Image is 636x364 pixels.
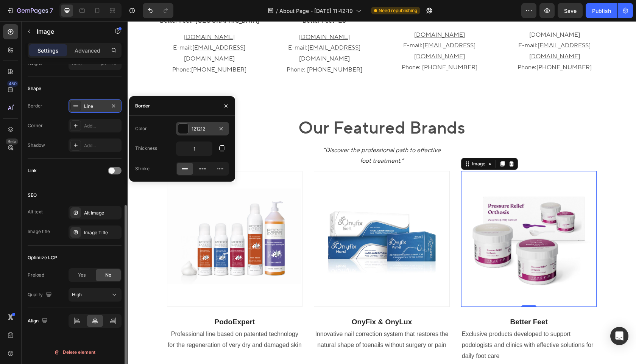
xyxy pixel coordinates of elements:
div: Alt text [28,208,43,215]
p: Professional line based on patented technology for the regeneration of very dry and damaged skin [40,308,175,330]
button: Delete element [28,346,122,358]
span: Save [564,8,577,14]
button: High [69,288,122,302]
div: Corner [28,122,43,129]
span: High [72,292,82,297]
div: Stroke [135,165,150,172]
u: [DOMAIN_NAME] [287,10,337,17]
button: 7 [3,3,56,18]
span: Need republishing [379,7,417,14]
div: Quality [28,290,53,300]
div: 121212 [192,126,214,132]
p: Advanced [75,47,100,54]
div: Optimize LCP [28,254,57,261]
div: Border [135,103,150,109]
p: Exclusive products developed to support podologists and clinics with effective solutions for dail... [334,308,469,340]
p: Settings [37,47,59,54]
div: Open Intercom Messenger [610,327,628,345]
div: Alt Image [84,210,120,216]
span: Yes [78,272,86,278]
div: Line [84,103,106,110]
span: No [105,272,111,278]
h2: Our Featured Brands [39,95,469,119]
span: / [276,7,278,15]
i: foot treatment.“ [232,136,276,143]
div: Add... [84,123,120,129]
div: Link [28,167,37,174]
a: [DOMAIN_NAME] [402,10,452,17]
div: Color [135,125,147,132]
div: Image title [28,228,50,235]
input: Auto [176,142,212,156]
div: 450 [7,81,18,87]
div: Align [28,316,49,326]
p: Better Feet [334,296,469,306]
div: Delete element [54,348,95,357]
div: Rich Text Editor. Editing area: main [39,307,175,330]
div: Undo/Redo [143,3,173,18]
button: Publish [586,3,617,18]
button: Save [558,3,583,18]
img: Alt Image [39,150,175,286]
p: E-mail: Phone: [373,19,481,51]
a: [PHONE_NUMBER] [409,42,464,50]
div: Image Title [84,229,120,236]
p: OnyFix & OnyLux [187,296,321,306]
div: Shadow [28,142,45,149]
div: Image [343,139,359,146]
div: Publish [592,7,611,15]
a: [EMAIL_ADDRESS][DOMAIN_NAME] [171,23,233,41]
a: [EMAIL_ADDRESS][DOMAIN_NAME] [287,20,348,39]
img: Alt Image [186,150,322,286]
p: Image [37,27,101,36]
div: Shape [28,85,41,92]
p: E-mail: Phone: [PHONE_NUMBER] [258,8,366,52]
div: Thickness [135,145,157,152]
div: Border [28,103,42,109]
span: About Page - [DATE] 11:42:19 [279,7,353,15]
p: Innovative nail correction system that restores the natural shape of toenails without surgery or ... [187,308,321,330]
p: PodoExpert [40,296,175,306]
div: SEO [28,192,37,199]
div: Beta [6,138,18,145]
a: [EMAIL_ADDRESS][DOMAIN_NAME] [402,20,463,39]
p: 7 [50,6,53,15]
i: “Discover the professional path to effective [195,125,313,133]
iframe: Design area [128,21,636,364]
div: Preload [28,272,44,278]
div: Add... [84,142,120,149]
img: Alt Image [334,150,469,286]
